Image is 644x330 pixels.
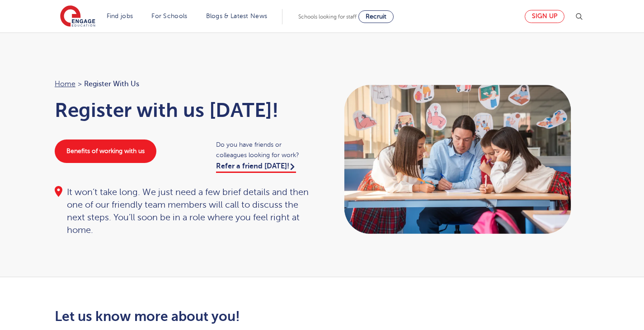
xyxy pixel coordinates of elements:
[55,99,313,121] h1: Register with us [DATE]!
[84,78,139,90] span: Register with us
[216,139,313,160] span: Do you have friends or colleagues looking for work?
[366,13,386,20] span: Recruit
[55,80,75,88] a: Home
[206,13,268,19] a: Blogs & Latest News
[55,139,156,163] a: Benefits of working with us
[216,162,296,173] a: Refer a friend [DATE]!
[55,186,313,237] div: It won’t take long. We just need a few brief details and then one of our friendly team members wi...
[358,10,394,23] a: Recruit
[60,5,95,28] img: Engage Education
[525,10,564,23] a: Sign up
[55,78,313,90] nav: breadcrumb
[55,309,407,324] h2: Let us know more about you!
[298,14,357,20] span: Schools looking for staff
[107,13,133,19] a: Find jobs
[151,13,187,19] a: For Schools
[78,80,82,88] span: >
